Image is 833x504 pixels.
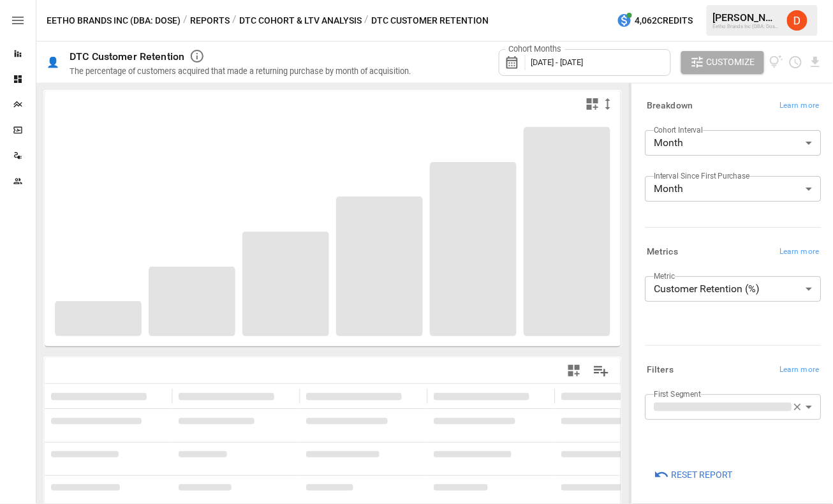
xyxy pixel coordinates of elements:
label: Interval Since First Purchase [654,170,750,181]
label: Metric [654,271,675,281]
div: / [232,13,237,29]
div: / [364,13,369,29]
button: Eetho Brands Inc (DBA: Dose) [47,13,181,29]
div: Eetho Brands Inc (DBA: Dose) [713,24,779,29]
h6: Filters [647,363,674,377]
img: Daley Meistrell [787,10,807,31]
button: Sort [276,387,293,405]
h6: Breakdown [647,99,693,113]
span: Learn more [780,100,820,112]
span: Reset Report [672,467,733,483]
div: / [183,13,188,29]
button: Sort [531,387,549,405]
button: Sort [403,387,421,405]
div: Month [645,130,822,156]
div: Month [645,176,822,202]
button: Download report [808,55,823,70]
span: Customize [707,54,755,70]
h6: Metrics [647,245,679,259]
label: First Segment [654,389,702,400]
button: Customize [681,51,764,74]
span: Learn more [780,364,820,376]
button: 4,062Credits [612,9,698,33]
button: Schedule report [788,55,803,70]
button: Reports [190,13,230,29]
button: Manage Columns [587,357,616,385]
button: Reset Report [645,463,742,486]
button: Sort [148,387,166,405]
button: View documentation [769,51,784,74]
span: [DATE] - [DATE] [531,57,584,67]
button: DTC Cohort & LTV Analysis [239,13,362,29]
span: 4,062 Credits [635,13,693,29]
button: Daley Meistrell [779,3,815,38]
label: Cohort Months [506,43,565,55]
label: Cohort Interval [654,124,704,135]
div: Customer Retention (%) [645,276,822,302]
div: [PERSON_NAME] [713,11,779,24]
span: Learn more [780,246,820,258]
div: The percentage of customers acquired that made a returning purchase by month of acquisition. [70,66,411,76]
div: 👤 [47,56,59,68]
div: DTC Customer Retention [70,50,184,63]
